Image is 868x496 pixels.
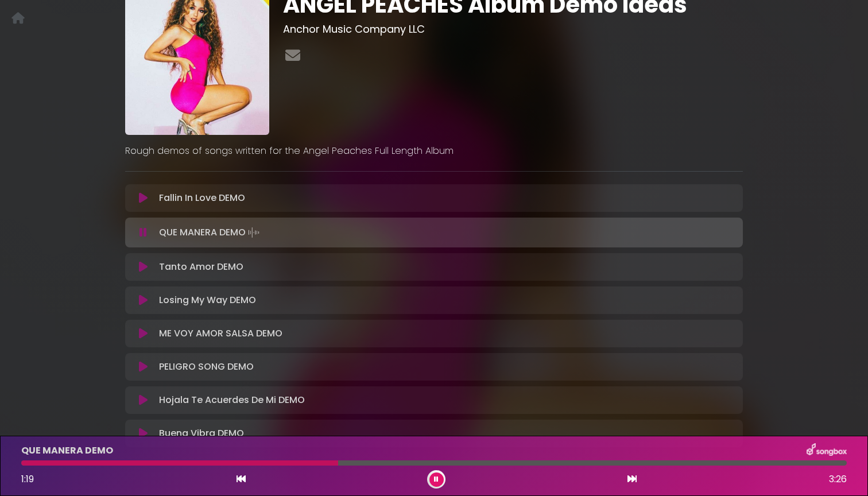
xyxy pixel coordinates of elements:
[159,260,243,274] p: Tanto Amor DEMO
[159,360,254,374] p: PELIGRO SONG DEMO
[21,444,113,458] p: QUE MANERA DEMO
[159,427,244,440] p: Buena Vibra DEMO
[159,393,305,407] p: Hojala Te Acuerdes De Mi DEMO
[246,224,262,241] img: waveform4.gif
[159,191,245,205] p: Fallin In Love DEMO
[283,23,743,36] h3: Anchor Music Company LLC
[125,144,743,158] p: Rough demos of songs written for the Angel Peaches Full Length Album
[807,443,847,458] img: songbox-logo-white.png
[21,472,34,486] span: 1:19
[159,224,262,241] p: QUE MANERA DEMO
[829,472,847,486] span: 3:26
[159,293,256,307] p: Losing My Way DEMO
[159,327,282,340] p: ME VOY AMOR SALSA DEMO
